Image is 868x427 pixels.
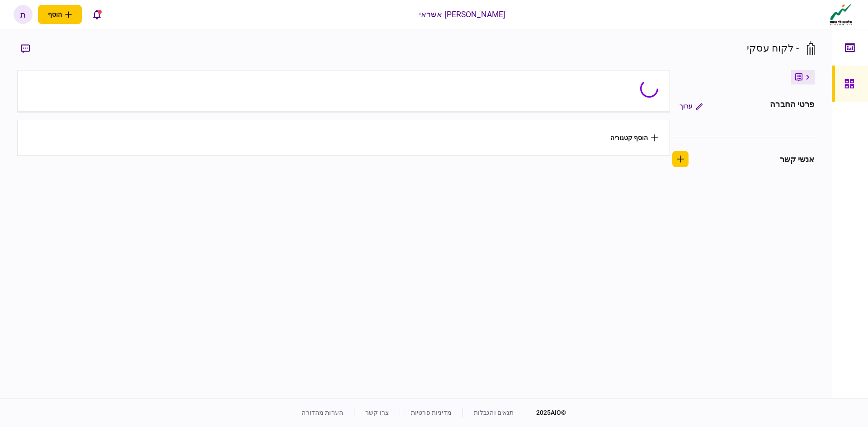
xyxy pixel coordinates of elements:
div: - לקוח עסקי [747,41,799,56]
img: client company logo [828,3,854,26]
button: ת [14,5,33,24]
button: פתח תפריט להוספת לקוח [38,5,82,24]
button: הוסף קטגוריה [610,134,658,141]
a: מדיניות פרטיות [411,409,452,416]
a: הערות מהדורה [302,409,343,416]
div: [PERSON_NAME] אשראי [419,9,506,20]
div: פרטי החברה [770,98,814,114]
div: אנשי קשר [780,153,815,165]
a: תנאים והגבלות [474,409,514,416]
button: פתח רשימת התראות [87,5,106,24]
a: צרו קשר [365,409,389,416]
div: © 2025 AIO [525,408,566,418]
button: ערוך [672,98,710,114]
